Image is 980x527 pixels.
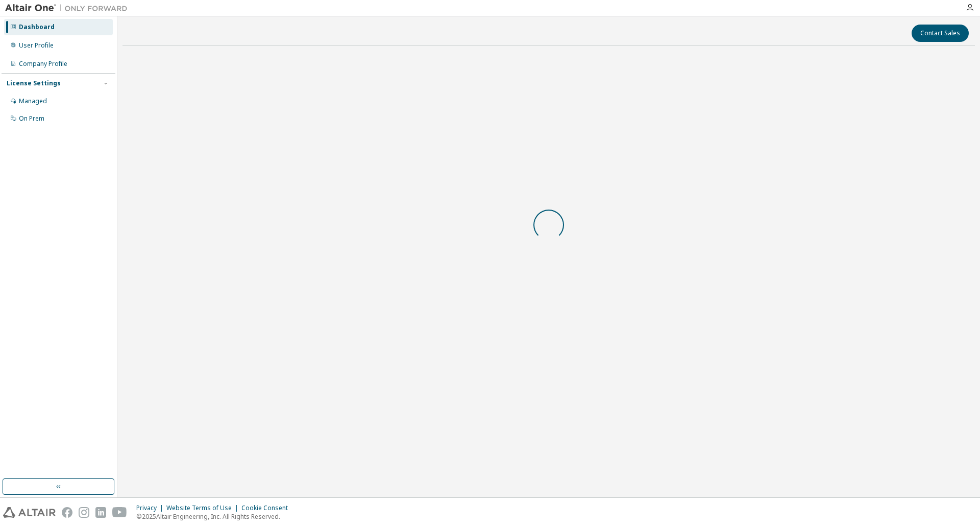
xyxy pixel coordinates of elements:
p: © 2025 Altair Engineering, Inc. All Rights Reserved. [136,512,294,521]
div: On Prem [19,114,44,123]
div: Website Terms of Use [166,504,241,512]
div: Cookie Consent [241,504,294,512]
img: Altair One [5,3,133,13]
div: User Profile [19,41,54,50]
img: instagram.svg [79,507,89,518]
div: Dashboard [19,23,55,31]
button: Contact Sales [912,25,969,42]
img: linkedin.svg [95,507,106,518]
div: Company Profile [19,60,67,68]
div: Privacy [136,504,166,512]
img: youtube.svg [112,507,127,518]
img: facebook.svg [62,507,72,518]
img: altair_logo.svg [3,507,56,518]
div: License Settings [7,79,61,87]
div: Managed [19,97,47,105]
